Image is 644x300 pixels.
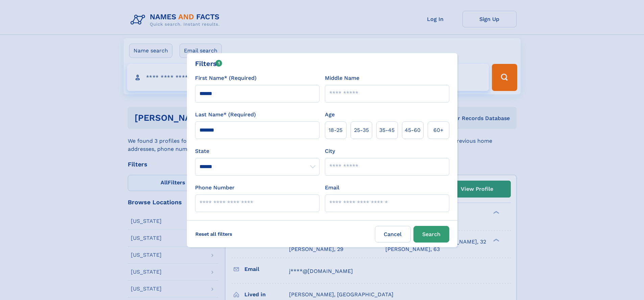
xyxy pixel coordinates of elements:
[195,59,222,69] div: Filters
[325,111,335,119] label: Age
[379,126,395,134] span: 35‑45
[195,184,235,192] label: Phone Number
[195,147,319,155] label: State
[413,226,449,243] button: Search
[195,111,256,119] label: Last Name* (Required)
[325,184,339,192] label: Email
[329,126,342,134] span: 18‑25
[191,226,237,242] label: Reset all filters
[354,126,369,134] span: 25‑35
[405,126,421,134] span: 45‑60
[433,126,444,134] span: 60+
[195,74,257,82] label: First Name* (Required)
[325,147,335,155] label: City
[325,74,359,82] label: Middle Name
[375,226,411,243] label: Cancel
